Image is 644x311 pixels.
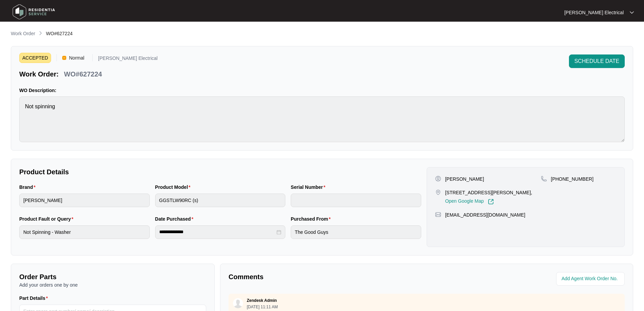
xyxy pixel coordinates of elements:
p: [DATE] 11:11 AM [247,305,278,309]
p: Add your orders one by one [19,282,206,288]
textarea: Not spinning [19,96,625,142]
p: Work Order [11,30,35,37]
button: SCHEDULE DATE [569,54,625,68]
img: chevron-right [38,30,43,36]
img: Link-External [488,199,494,205]
label: Brand [19,184,38,191]
p: Order Parts [19,272,206,282]
img: Vercel Logo [62,56,66,60]
label: Date Purchased [155,216,196,222]
input: Product Fault or Query [19,225,150,239]
img: map-pin [435,189,441,195]
span: SCHEDULE DATE [574,57,619,65]
img: residentia service logo [10,2,57,22]
span: Normal [66,53,87,63]
input: Add Agent Work Order No. [562,275,621,283]
p: [PERSON_NAME] Electrical [564,9,624,16]
span: WO#627224 [46,31,73,36]
label: Purchased From [291,216,333,222]
img: user.svg [233,298,243,308]
img: dropdown arrow [630,11,634,14]
p: [PERSON_NAME] Electrical [98,56,158,63]
span: ACCEPTED [19,53,51,63]
img: map-pin [435,212,441,218]
a: Work Order [9,30,37,38]
label: Part Details [19,295,51,302]
p: WO Description: [19,87,625,94]
p: WO#627224 [64,69,102,79]
p: Zendesk Admin [247,298,277,303]
img: map-pin [541,176,547,182]
input: Brand [19,194,150,207]
p: Comments [229,272,422,282]
input: Purchased From [291,225,421,239]
input: Serial Number [291,194,421,207]
p: [EMAIL_ADDRESS][DOMAIN_NAME] [445,212,525,218]
img: user-pin [435,176,441,182]
label: Serial Number [291,184,328,191]
label: Product Fault or Query [19,216,76,222]
input: Date Purchased [159,228,276,236]
p: Product Details [19,167,421,177]
p: [PHONE_NUMBER] [551,176,594,182]
p: [STREET_ADDRESS][PERSON_NAME], [445,189,532,196]
p: [PERSON_NAME] [445,176,484,182]
label: Product Model [155,184,193,191]
input: Product Model [155,194,286,207]
p: Work Order: [19,69,58,79]
a: Open Google Map [445,199,494,205]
